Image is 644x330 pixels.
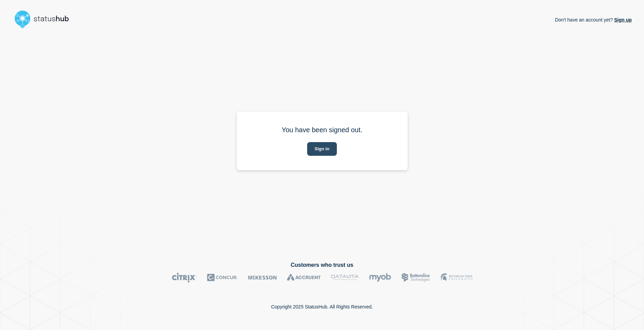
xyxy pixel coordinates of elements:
img: McKesson logo [248,273,277,283]
h2: Customers who trust us [12,262,632,268]
img: Concur logo [207,273,238,283]
button: Sign in [307,142,337,156]
img: myob logo [369,273,391,283]
img: StatusHub logo [12,8,77,30]
img: MSU logo [441,273,472,283]
img: Bottomline logo [401,273,430,283]
img: DataVita logo [331,273,359,283]
h1: You have been signed out. [249,126,395,134]
img: Citrix logo [172,273,197,283]
img: Accruent logo [287,273,321,283]
p: Copyright 2025 StatusHub. All Rights Reserved. [271,304,373,310]
a: Sign up [613,17,632,23]
p: Don't have an account yet? [555,12,632,28]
